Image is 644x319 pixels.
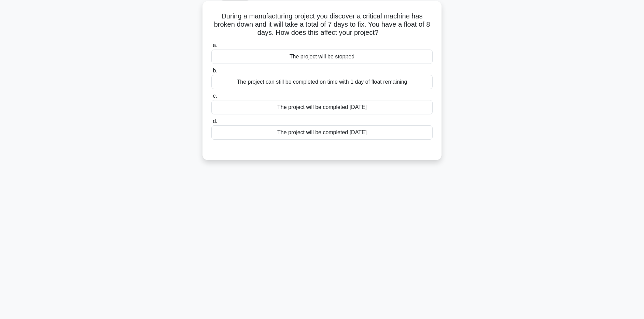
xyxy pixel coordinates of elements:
div: The project will be completed [DATE] [211,125,433,140]
span: b. [213,68,217,73]
div: The project can still be completed on time with 1 day of float remaining [211,75,433,89]
span: d. [213,118,217,124]
span: c. [213,93,217,99]
div: The project will be completed [DATE] [211,100,433,114]
h5: During a manufacturing project you discover a critical machine has broken down and it will take a... [211,12,433,37]
span: a. [213,42,217,48]
div: The project will be stopped [211,50,433,64]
